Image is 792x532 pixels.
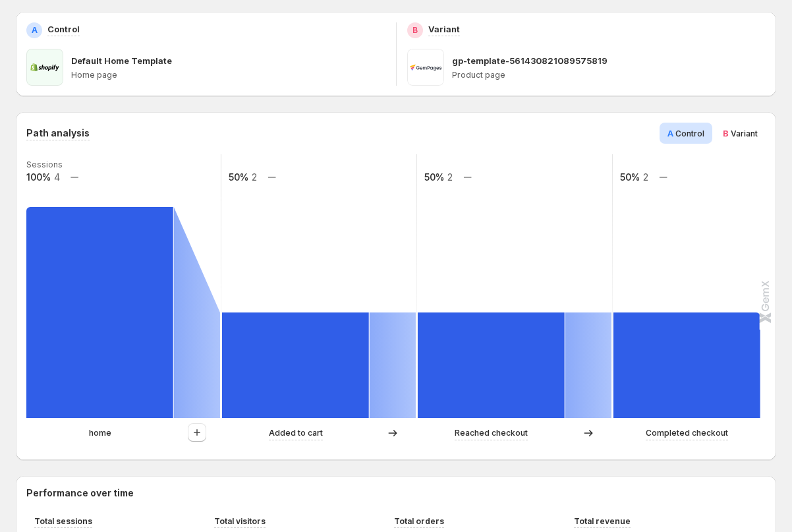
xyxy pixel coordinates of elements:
text: 4 [54,171,60,183]
p: Default Home Template [71,54,172,67]
p: Product page [452,70,766,80]
span: Total sessions [34,516,92,526]
h2: Performance over time [26,487,766,500]
p: Completed checkout [646,427,728,440]
path: Reached checkout: 2 [418,312,565,418]
span: Variant [731,129,758,138]
p: Added to cart [269,427,323,440]
h2: B [412,25,418,36]
p: gp-template-561430821089575819 [452,54,608,67]
text: 100% [26,171,51,183]
span: Total revenue [574,516,631,526]
text: 50% [620,171,640,183]
p: home [89,427,111,440]
p: Variant [428,22,460,36]
text: Sessions [26,160,63,169]
img: Default Home Template [26,49,63,86]
img: gp-template-561430821089575819 [407,49,444,86]
h2: A [32,25,38,36]
path: Completed checkout: 2 [613,312,760,418]
text: 50% [424,171,444,183]
p: Control [47,22,80,36]
text: 2 [252,171,257,183]
text: 2 [643,171,648,183]
span: Control [675,129,704,138]
span: Total orders [394,516,444,526]
path: Added to cart: 2 [222,312,369,418]
p: Home page [71,70,385,80]
span: Total visitors [214,516,266,526]
text: 50% [229,171,248,183]
span: A [667,128,673,138]
text: 2 [447,171,453,183]
p: Reached checkout [455,427,528,440]
span: B [723,128,729,138]
h3: Path analysis [26,127,90,140]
